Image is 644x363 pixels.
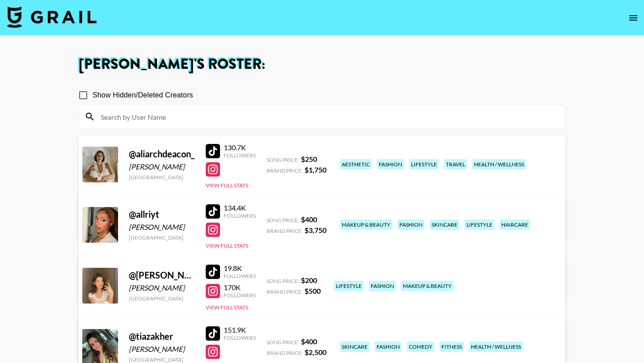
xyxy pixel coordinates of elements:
[444,159,467,169] div: travel
[129,283,195,292] div: [PERSON_NAME]
[301,155,317,163] strong: $ 250
[129,345,195,354] div: [PERSON_NAME]
[224,203,256,212] div: 134.4K
[440,342,464,352] div: fitness
[305,348,326,356] strong: $ 2,500
[340,219,392,230] div: makeup & beauty
[206,182,248,189] button: View Full Stats
[224,292,256,299] div: Followers
[267,278,299,284] span: Song Price:
[465,219,494,230] div: lifestyle
[206,304,248,311] button: View Full Stats
[129,356,195,363] div: [GEOGRAPHIC_DATA]
[305,287,321,295] strong: $ 500
[267,339,299,346] span: Song Price:
[224,212,256,219] div: Followers
[224,325,256,334] div: 151.9K
[469,342,523,352] div: health / wellness
[93,90,193,101] span: Show Hidden/Deleted Creators
[340,159,372,169] div: aesthetic
[224,334,256,341] div: Followers
[267,167,303,174] span: Brand Price:
[624,9,642,27] button: open drawer
[301,337,317,346] strong: $ 400
[472,159,526,169] div: health / wellness
[129,223,195,232] div: [PERSON_NAME]
[267,350,303,356] span: Brand Price:
[267,217,299,224] span: Song Price:
[334,281,364,291] div: lifestyle
[340,342,369,352] div: skincare
[129,295,195,302] div: [GEOGRAPHIC_DATA]
[129,209,195,220] div: @ allriyt
[375,342,402,352] div: fashion
[224,283,256,292] div: 170K
[409,159,439,169] div: lifestyle
[267,288,303,295] span: Brand Price:
[301,215,317,224] strong: $ 400
[224,152,256,159] div: Followers
[377,159,404,169] div: fashion
[398,219,424,230] div: fashion
[129,331,195,342] div: @ tiazakher
[301,276,317,284] strong: $ 200
[407,342,434,352] div: comedy
[129,162,195,171] div: [PERSON_NAME]
[500,219,530,230] div: haircare
[79,57,565,72] h1: [PERSON_NAME] 's Roster:
[305,165,326,174] strong: $ 1,750
[129,148,195,160] div: @ aliarchdeacon_
[369,281,396,291] div: fashion
[129,174,195,181] div: [GEOGRAPHIC_DATA]
[129,270,195,281] div: @ [PERSON_NAME].[PERSON_NAME]
[267,228,303,234] span: Brand Price:
[224,273,256,279] div: Followers
[401,281,453,291] div: makeup & beauty
[224,143,256,152] div: 130.7K
[224,264,256,273] div: 19.8K
[206,242,248,249] button: View Full Stats
[95,110,559,124] input: Search by User Name
[129,234,195,241] div: [GEOGRAPHIC_DATA]
[430,219,459,230] div: skincare
[7,6,97,28] img: Grail Talent
[267,156,299,163] span: Song Price:
[305,226,326,234] strong: $ 3,750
